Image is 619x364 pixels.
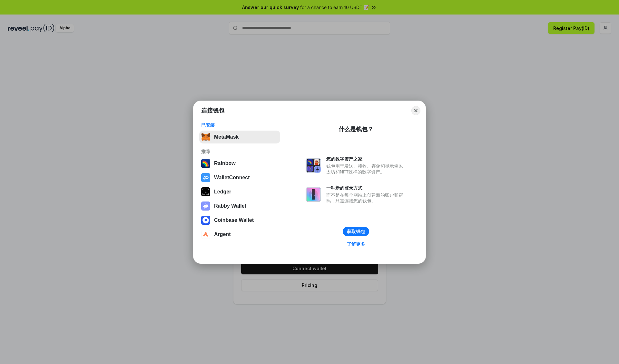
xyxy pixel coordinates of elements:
[201,133,210,142] img: svg+xml,%3Csvg%20fill%3D%22none%22%20height%3D%2233%22%20viewBox%3D%220%200%2035%2033%22%20width%...
[201,149,278,154] div: 推荐
[214,203,246,209] div: Rabby Wallet
[326,156,406,162] div: 您的数字资产之家
[214,189,231,195] div: Ledger
[199,200,280,212] button: Rabby Wallet
[214,175,250,181] div: WalletConnect
[199,214,280,227] button: Coinbase Wallet
[201,107,224,114] h1: 连接钱包
[343,227,369,236] button: 获取钱包
[306,158,321,173] img: svg+xml,%3Csvg%20xmlns%3D%22http%3A%2F%2Fwww.w3.org%2F2000%2Fsvg%22%20fill%3D%22none%22%20viewBox...
[306,187,321,202] img: svg+xml,%3Csvg%20xmlns%3D%22http%3A%2F%2Fwww.w3.org%2F2000%2Fsvg%22%20fill%3D%22none%22%20viewBox...
[199,131,280,143] button: MetaMask
[339,125,373,133] div: 什么是钱包？
[343,240,369,248] a: 了解更多
[214,231,231,237] div: Argent
[326,192,406,204] div: 而不是在每个网站上创建新的账户和密码，只需连接您的钱包。
[347,241,365,247] div: 了解更多
[201,173,210,182] img: svg+xml,%3Csvg%20width%3D%2228%22%20height%3D%2228%22%20viewBox%3D%220%200%2028%2028%22%20fill%3D...
[199,171,280,184] button: WalletConnect
[214,134,239,140] div: MetaMask
[214,217,254,223] div: Coinbase Wallet
[411,106,420,115] button: Close
[199,157,280,170] button: Rainbow
[326,163,406,175] div: 钱包用于发送、接收、存储和显示像以太坊和NFT这样的数字资产。
[347,229,365,234] div: 获取钱包
[201,187,210,196] img: svg+xml,%3Csvg%20xmlns%3D%22http%3A%2F%2Fwww.w3.org%2F2000%2Fsvg%22%20width%3D%2228%22%20height%3...
[201,230,210,239] img: svg+xml,%3Csvg%20width%3D%2228%22%20height%3D%2228%22%20viewBox%3D%220%200%2028%2028%22%20fill%3D...
[201,202,210,211] img: svg+xml,%3Csvg%20xmlns%3D%22http%3A%2F%2Fwww.w3.org%2F2000%2Fsvg%22%20fill%3D%22none%22%20viewBox...
[201,159,210,168] img: svg+xml,%3Csvg%20width%3D%22120%22%20height%3D%22120%22%20viewBox%3D%220%200%20120%20120%22%20fil...
[199,185,280,198] button: Ledger
[199,228,280,241] button: Argent
[326,185,406,191] div: 一种新的登录方式
[214,161,236,166] div: Rainbow
[201,216,210,225] img: svg+xml,%3Csvg%20width%3D%2228%22%20height%3D%2228%22%20viewBox%3D%220%200%2028%2028%22%20fill%3D...
[201,122,278,128] div: 已安装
